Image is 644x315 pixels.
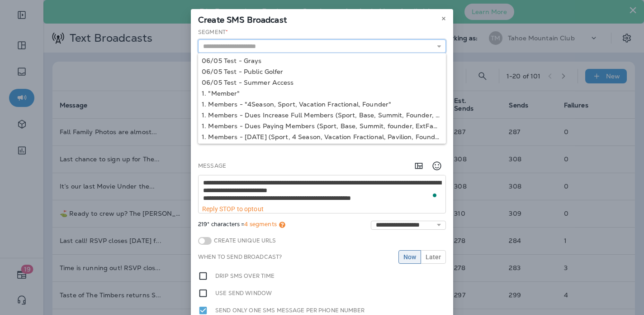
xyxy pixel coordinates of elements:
span: Reply STOP to optout [202,205,264,213]
div: 1. "Member" [202,90,442,97]
span: 4 segments [244,220,276,228]
span: Now [403,254,416,260]
div: 1. Members - Dues Paying Members (Sport, Base, Summit, founder, ExtFam -- No Honorary, Ambassador... [202,122,442,130]
div: 06/05 Test - Public Golfer [202,68,442,75]
button: Add in a premade template [410,157,428,175]
div: 06/05 Test - Summer Access [202,79,442,86]
button: Now [398,250,421,264]
div: 1. Members - [DATE] (Sport, 4 Season, Vacation Fractional, Pavilion, Founder, ExtFam, Winter, Gra... [202,133,442,141]
span: Later [426,254,441,260]
label: When to send broadcast? [198,253,282,261]
label: Create Unique URLs [212,237,276,244]
div: 06/05 Test - Grays [202,57,442,64]
div: 1. Members - Dues Increase Full Members (Sport, Base, Summit, Founder, ExtFam -- No Vacation Frac... [202,111,442,119]
label: Message [198,162,226,170]
button: Later [421,250,446,264]
div: Create SMS Broadcast [191,9,453,28]
label: Segment [198,29,228,36]
span: 219* characters = [198,221,285,230]
label: Drip SMS over time [215,271,275,281]
textarea: To enrich screen reader interactions, please activate Accessibility in Grammarly extension settings [199,175,445,205]
div: 1. Members - "4Season, Sport, Vacation Fractional, Founder" [202,101,442,108]
button: Select an emoji [428,157,446,175]
label: Use send window [215,288,272,298]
